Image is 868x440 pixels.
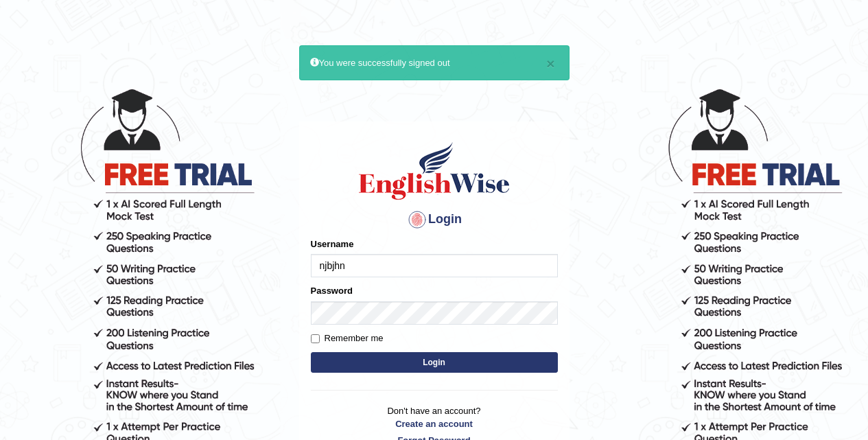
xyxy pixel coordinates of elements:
[311,332,384,345] label: Remember me
[311,209,558,231] h4: Login
[546,56,554,71] button: ×
[311,238,354,251] label: Username
[311,352,558,373] button: Login
[299,45,570,80] div: You were successfully signed out
[311,284,353,297] label: Password
[356,140,513,202] img: Logo of English Wise sign in for intelligent practice with AI
[311,334,320,343] input: Remember me
[311,417,558,430] a: Create an account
